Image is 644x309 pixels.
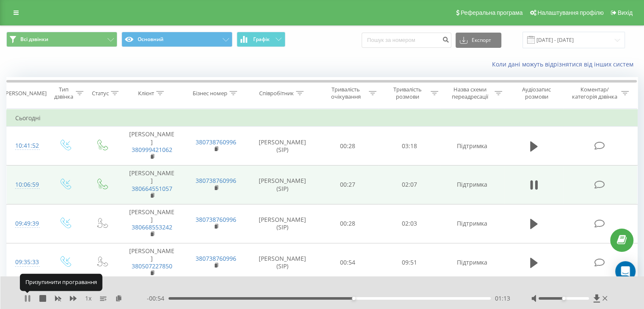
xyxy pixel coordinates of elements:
div: 10:41:52 [15,138,38,154]
div: Клієнт [138,90,154,97]
span: Налаштування профілю [537,9,603,16]
td: 00:27 [317,166,379,204]
td: 00:28 [317,127,379,166]
td: 00:54 [317,243,379,282]
td: [PERSON_NAME] (SIP) [248,204,317,243]
div: Назва схеми переадресації [448,86,492,100]
button: Експорт [456,33,501,48]
td: 00:28 [317,204,379,243]
td: [PERSON_NAME] [120,127,184,166]
td: Сьогодні [7,110,638,127]
div: Accessibility label [562,297,565,300]
div: Open Intercom Messenger [615,261,636,281]
a: 380738760996 [196,138,236,146]
a: 380664551057 [132,185,172,193]
td: Підтримка [440,166,504,204]
div: Коментар/категорія дзвінка [569,86,619,100]
div: [PERSON_NAME] [4,90,47,97]
div: Статус [92,90,109,97]
span: Вихід [618,9,633,16]
div: 10:06:59 [15,177,38,193]
div: 09:49:39 [15,215,38,232]
td: [PERSON_NAME] (SIP) [248,243,317,282]
a: 380999421062 [132,146,172,154]
div: Accessibility label [352,297,355,300]
div: Аудіозапис розмови [512,86,561,100]
a: 380738760996 [196,215,236,223]
div: Призупинити програвання [20,274,102,291]
a: 380738760996 [196,254,236,262]
div: Тривалість очікування [325,86,367,100]
button: Всі дзвінки [6,32,117,47]
td: 02:03 [379,204,440,243]
td: Підтримка [440,204,504,243]
span: Реферальна програма [461,9,523,16]
td: Підтримка [440,127,504,166]
span: 1 x [85,294,91,303]
span: 01:13 [495,294,510,303]
td: [PERSON_NAME] [120,204,184,243]
span: - 00:54 [147,294,169,303]
a: Коли дані можуть відрізнятися вiд інших систем [492,60,638,68]
div: Співробітник [259,90,294,97]
div: Тривалість розмови [386,86,428,100]
td: [PERSON_NAME] [120,243,184,282]
a: 380668553242 [132,223,172,231]
td: 03:18 [379,127,440,166]
button: Графік [237,32,285,47]
div: 09:35:33 [15,254,38,270]
span: Графік [253,36,270,42]
td: [PERSON_NAME] [120,166,184,204]
span: Всі дзвінки [20,36,48,43]
td: Підтримка [440,243,504,282]
a: 380507227850 [132,262,172,270]
button: Основний [122,32,232,47]
div: Тип дзвінка [53,86,73,100]
a: 380738760996 [196,177,236,185]
td: [PERSON_NAME] (SIP) [248,166,317,204]
input: Пошук за номером [362,33,451,48]
td: 09:51 [379,243,440,282]
td: 02:07 [379,166,440,204]
td: [PERSON_NAME] (SIP) [248,127,317,166]
div: Бізнес номер [193,90,227,97]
